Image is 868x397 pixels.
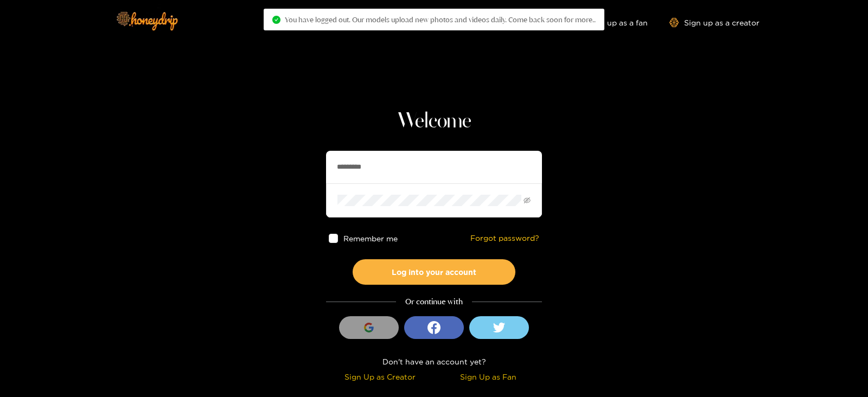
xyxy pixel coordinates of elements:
[326,355,542,368] div: Don't have an account yet?
[272,16,280,24] span: check-circle
[326,296,542,308] div: Or continue with
[437,370,539,383] div: Sign Up as Fan
[353,259,515,285] button: Log into your account
[343,234,398,242] span: Remember me
[285,15,596,24] span: You have logged out. Our models upload new photos and videos daily. Come back soon for more..
[326,108,542,135] h1: Welcome
[470,234,539,243] a: Forgot password?
[329,370,431,383] div: Sign Up as Creator
[669,18,759,27] a: Sign up as a creator
[573,18,648,27] a: Sign up as a fan
[524,197,531,204] span: eye-invisible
